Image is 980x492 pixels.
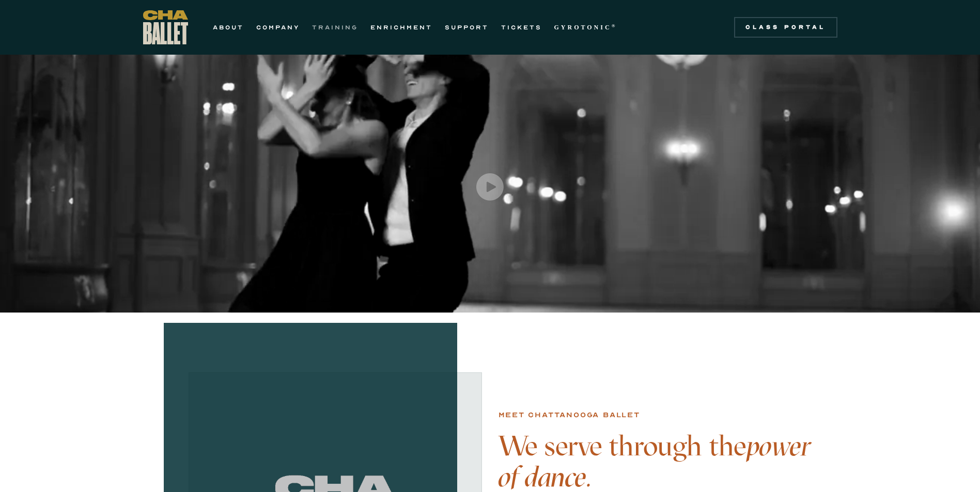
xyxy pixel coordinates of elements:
a: COMPANY [256,21,300,34]
sup: ® [612,23,617,28]
a: TRAINING [312,21,358,34]
a: SUPPORT [445,21,489,34]
div: Class Portal [740,23,831,31]
a: Class Portal [734,17,837,38]
a: ABOUT [213,21,244,34]
a: ENRICHMENT [370,21,432,34]
strong: GYROTONIC [554,24,612,31]
a: GYROTONIC® [554,21,617,34]
div: Meet chattanooga ballet [499,409,640,421]
a: home [143,10,188,44]
a: TICKETS [501,21,542,34]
